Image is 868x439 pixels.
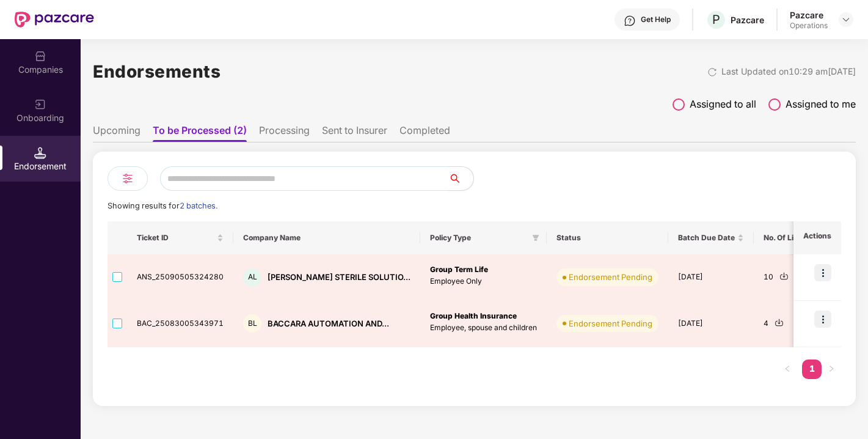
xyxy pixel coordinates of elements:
[430,322,537,334] p: Employee, spouse and children
[764,318,806,330] div: 4
[93,58,221,85] h1: Endorsements
[569,271,652,283] div: Endorsement Pending
[790,9,828,21] div: Pazcare
[668,221,754,254] th: Batch Due Date
[814,264,831,281] img: icon
[127,301,233,347] td: BAC_25083005343971
[127,221,233,254] th: Ticket ID
[430,265,488,274] b: Group Term Life
[786,97,856,112] span: Assigned to me
[668,301,754,347] td: [DATE]
[93,124,140,142] li: Upcoming
[547,221,668,254] th: Status
[569,317,652,330] div: Endorsement Pending
[822,360,841,379] button: right
[430,233,527,243] span: Policy Type
[841,15,851,24] img: svg+xml;base64,PHN2ZyBpZD0iRHJvcGRvd24tMzJ4MzIiIHhtbG5zPSJodHRwOi8vd3d3LnczLm9yZy8yMDAwL3N2ZyIgd2...
[532,234,539,242] span: filter
[430,311,517,320] b: Group Health Insurance
[828,365,835,372] span: right
[34,98,46,111] img: svg+xml;base64,PHN2ZyB3aWR0aD0iMjAiIGhlaWdodD0iMjAiIHZpZXdCb3g9IjAgMCAyMCAyMCIgZmlsbD0ibm9uZSIgeG...
[802,360,822,379] li: 1
[707,67,717,77] img: svg+xml;base64,PHN2ZyBpZD0iUmVsb2FkLTMyeDMyIiB4bWxucz0iaHR0cDovL3d3dy53My5vcmcvMjAwMC9zdmciIHdpZH...
[802,360,822,378] a: 1
[641,15,671,24] div: Get Help
[34,50,46,62] img: svg+xml;base64,PHN2ZyBpZD0iQ29tcGFuaWVzIiB4bWxucz0iaHR0cDovL3d3dy53My5vcmcvMjAwMC9zdmciIHdpZHRoPS...
[108,201,217,210] span: Showing results for
[784,365,791,372] span: left
[268,318,389,330] div: BACCARA AUTOMATION AND...
[430,276,537,287] p: Employee Only
[822,360,841,379] li: Next Page
[34,147,46,159] img: svg+xml;base64,PHN2ZyB3aWR0aD0iMTQuNSIgaGVpZ2h0PSIxNC41IiB2aWV3Qm94PSIwIDAgMTYgMTYiIGZpbGw9Im5vbm...
[790,21,828,31] div: Operations
[243,314,261,333] div: BL
[814,311,831,328] img: icon
[137,233,214,243] span: Ticket ID
[778,360,797,379] button: left
[624,15,636,27] img: svg+xml;base64,PHN2ZyBpZD0iSGVscC0zMngzMiIgeG1sbnM9Imh0dHA6Ly93d3cudzMub3JnLzIwMDAvc3ZnIiB3aWR0aD...
[127,254,233,301] td: ANS_25090505324280
[731,14,764,26] div: Pazcare
[775,318,784,327] img: svg+xml;base64,PHN2ZyBpZD0iRG93bmxvYWQtMjR4MjQiIHhtbG5zPSJodHRwOi8vd3d3LnczLm9yZy8yMDAwL3N2ZyIgd2...
[712,12,720,27] span: P
[530,231,542,245] span: filter
[233,221,420,254] th: Company Name
[779,271,789,281] img: svg+xml;base64,PHN2ZyBpZD0iRG93bmxvYWQtMjR4MjQiIHhtbG5zPSJodHRwOi8vd3d3LnczLm9yZy8yMDAwL3N2ZyIgd2...
[399,124,450,142] li: Completed
[243,268,261,287] div: AL
[15,12,94,28] img: New Pazcare Logo
[778,360,797,379] li: Previous Page
[793,221,841,254] th: Actions
[259,124,310,142] li: Processing
[120,171,135,186] img: svg+xml;base64,PHN2ZyB4bWxucz0iaHR0cDovL3d3dy53My5vcmcvMjAwMC9zdmciIHdpZHRoPSIyNCIgaGVpZ2h0PSIyNC...
[268,271,410,283] div: [PERSON_NAME] STERILE SOLUTIO...
[721,65,856,78] div: Last Updated on 10:29 am[DATE]
[448,174,473,183] span: search
[668,254,754,301] td: [DATE]
[180,201,217,210] span: 2 batches.
[448,166,474,191] button: search
[678,233,735,243] span: Batch Due Date
[754,221,816,254] th: No. Of Lives
[153,124,247,142] li: To be Processed (2)
[764,271,806,283] div: 10
[690,97,756,112] span: Assigned to all
[322,124,387,142] li: Sent to Insurer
